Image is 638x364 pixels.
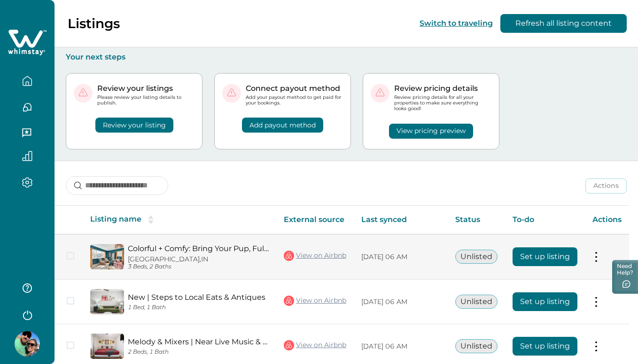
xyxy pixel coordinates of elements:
button: Switch to traveling [420,19,493,28]
button: Add payout method [242,118,323,133]
button: Unlisted [455,250,498,264]
p: Connect payout method [246,84,343,93]
th: Actions [585,206,629,234]
p: Add your payout method to get paid for your bookings. [246,95,343,106]
a: New | Steps to Local Eats & Antiques [128,293,269,302]
img: propertyImage_Colorful + Comfy: Bring Your Pup, Fully Fenced [90,244,124,269]
a: View on Airbnb [284,250,346,262]
button: sorting [141,215,160,224]
p: Review pricing details for all your properties to make sure everything looks good! [394,95,491,112]
p: [DATE] 06 AM [361,253,440,262]
button: View pricing preview [389,124,473,139]
a: View on Airbnb [284,295,346,307]
th: Listing name [83,206,276,234]
p: Your next steps [66,52,627,62]
th: Last synced [354,206,448,234]
p: 3 Beds, 2 Baths [128,263,269,270]
button: Set up listing [513,292,577,311]
p: [DATE] 06 AM [361,342,440,351]
button: Review your listing [95,118,173,133]
button: Set up listing [513,337,577,356]
button: Unlisted [455,339,498,353]
img: propertyImage_New | Steps to Local Eats & Antiques [90,289,124,314]
p: Please review your listing details to publish. [97,95,195,106]
th: Status [448,206,505,234]
th: To-do [505,206,585,234]
p: Review your listings [97,84,195,93]
p: [DATE] 06 AM [361,297,440,307]
button: Set up listing [513,247,577,266]
p: 2 Beds, 1 Bath [128,349,269,356]
img: Whimstay Host [15,331,40,357]
button: Unlisted [455,295,498,309]
button: Refresh all listing content [500,14,627,33]
a: View on Airbnb [284,339,346,351]
img: propertyImage_Melody & Mixers | Near Live Music & Nightlife [90,334,124,359]
a: Melody & Mixers | Near Live Music & Nightlife [128,337,269,346]
th: External source [276,206,354,234]
button: Actions [585,178,627,193]
p: 1 Bed, 1 Bath [128,304,269,311]
p: Review pricing details [394,84,491,93]
a: Colorful + Comfy: Bring Your Pup, Fully Fenced [128,244,269,253]
p: Listings [68,15,120,31]
p: [GEOGRAPHIC_DATA], IN [128,255,269,263]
